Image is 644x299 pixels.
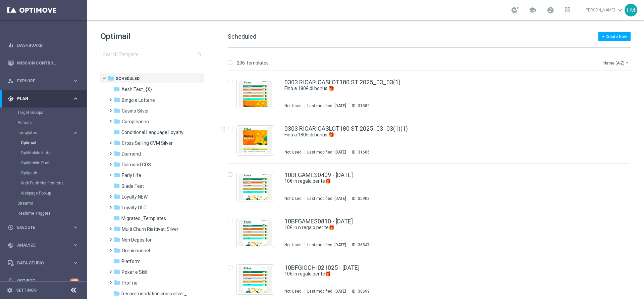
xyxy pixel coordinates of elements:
div: Press SPACE to select this row. [221,117,643,164]
a: 0303 RICARICASLOT180 ST 2025_03_03(1) [284,79,400,85]
h1: Optimail [101,31,203,42]
div: Last modified: [DATE] [305,103,349,109]
i: folder [113,129,120,135]
div: ID: [349,196,370,201]
div: ID: [349,242,370,248]
img: 36699.jpeg [238,266,272,293]
div: Optibot [8,272,79,290]
i: folder [113,290,120,297]
a: 10€ in n regalo per te🎁 [284,224,586,231]
button: lightbulb Optibot +10 [7,278,79,284]
span: Compleanno [122,119,149,125]
div: Explore [8,78,72,84]
i: folder [114,139,120,146]
a: OptiMobile In-App [21,150,70,156]
a: Optibot [17,272,70,290]
i: track_changes [8,242,14,248]
div: 10€ in regalo per te🎁 [284,271,602,277]
i: folder [114,225,120,232]
a: 10€ in regalo per te🎁 [284,271,586,277]
img: 31589.jpeg [238,81,272,107]
div: Optipush [21,168,87,178]
i: folder [113,258,120,264]
span: Analyze [17,243,72,247]
a: Dashboard [17,36,79,54]
a: 10BFGAMES0409 - [DATE] [284,172,353,178]
div: Not Used [284,289,302,294]
div: Execute [8,224,72,230]
i: folder [108,75,114,82]
i: arrow_drop_down [625,60,630,66]
a: Optipush [21,170,70,176]
div: Plan [8,96,72,102]
span: Loyalty OLD [122,205,147,211]
i: folder [113,86,120,92]
span: Prof no [122,280,138,286]
i: folder [113,182,120,189]
span: Scheduled [228,33,256,40]
img: 31605.jpeg [238,127,272,154]
img: 36847.jpeg [238,220,272,246]
span: Data Studio [17,261,72,265]
span: Conditional Language Loyalty [121,129,183,135]
a: Mission Control [17,54,79,72]
span: search [197,52,202,57]
span: Early Life [122,172,141,178]
a: Fino a 180€ di bonus 🎁​ [284,132,586,138]
button: gps_fixed Plan keyboard_arrow_right [7,96,79,101]
span: school [529,6,536,14]
button: track_changes Analyze keyboard_arrow_right [7,243,79,248]
div: Last modified: [DATE] [305,196,349,201]
div: Fino a 180€ di bonus 🎁​ [284,85,602,92]
i: keyboard_arrow_right [72,224,79,230]
div: Last modified: [DATE] [305,149,349,155]
i: play_circle_outline [8,224,14,230]
a: 10BFGAMES0810 - [DATE] [284,218,353,224]
span: Templates [18,131,66,135]
span: Plan [17,97,72,101]
div: Templates [18,131,72,135]
i: folder [114,247,120,254]
i: settings [7,287,13,293]
div: Not Used [284,149,302,155]
span: Aesh Test_{X} [121,86,152,92]
div: Mission Control [7,60,79,66]
button: Data Studio keyboard_arrow_right [7,260,79,266]
div: 10€ in regalo per te🎁 [284,178,602,184]
i: person_search [8,78,14,84]
div: Realtime Triggers [17,208,87,218]
input: Search Template [101,50,203,59]
div: Analyze [8,242,72,248]
div: FM [625,4,637,16]
div: +10 [70,279,79,283]
i: folder [114,268,120,275]
i: folder [114,236,120,243]
a: 10€ in regalo per te🎁 [284,178,586,184]
i: folder [114,150,120,157]
div: 31605 [358,149,370,155]
a: Settings [16,288,37,292]
div: Press SPACE to select this row. [221,71,643,117]
span: keyboard_arrow_down [616,6,624,14]
div: 36847 [358,242,370,248]
div: OptiMobile Push [21,158,87,168]
a: [PERSON_NAME]keyboard_arrow_down [584,5,625,15]
button: equalizer Dashboard [7,43,79,48]
div: Webpage Pop-up [21,188,87,198]
span: Diamond GDS [122,162,151,168]
div: Dashboard [8,36,79,54]
span: Giada Test [121,183,144,189]
div: Data Studio [8,260,72,266]
div: Target Groups [17,108,87,118]
a: Actions [17,120,70,125]
span: Multi Churn Riattivati Silver [122,226,178,232]
i: folder [114,96,120,103]
div: 31589 [358,103,370,109]
i: keyboard_arrow_right [72,78,79,84]
i: keyboard_arrow_right [72,95,79,102]
a: 0303 RICARICASLOT180 ST 2025_03_03(1)(1) [284,126,408,132]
